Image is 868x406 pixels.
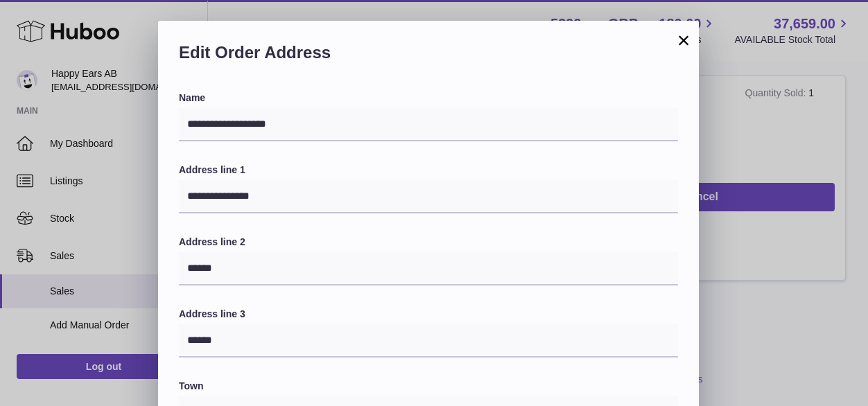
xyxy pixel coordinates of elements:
[179,308,678,321] label: Address line 3
[179,164,678,177] label: Address line 1
[179,42,678,71] h2: Edit Order Address
[179,380,678,393] label: Town
[179,236,678,249] label: Address line 2
[675,32,692,48] button: ×
[179,91,678,105] label: Name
